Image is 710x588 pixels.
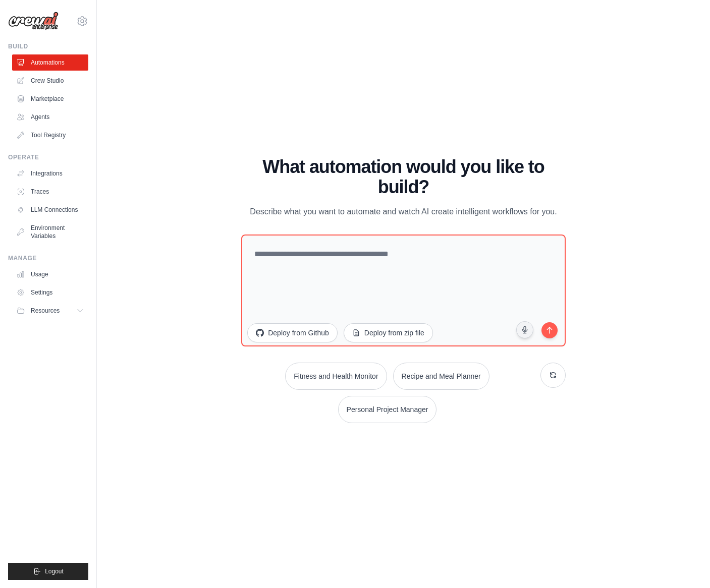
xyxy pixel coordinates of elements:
[12,165,88,182] a: Integrations
[12,202,88,218] a: LLM Connections
[8,153,88,161] div: Operate
[344,323,433,342] button: Deploy from zip file
[8,254,88,262] div: Manage
[12,127,88,143] a: Tool Registry
[12,220,88,244] a: Environment Variables
[393,363,489,390] button: Recipe and Meal Planner
[285,363,387,390] button: Fitness and Health Monitor
[8,12,59,31] img: Logo
[12,266,88,282] a: Usage
[8,563,88,580] button: Logout
[12,54,88,71] a: Automations
[338,396,437,423] button: Personal Project Manager
[12,184,88,200] a: Traces
[247,323,338,342] button: Deploy from Github
[45,567,64,575] span: Logout
[12,73,88,89] a: Crew Studio
[12,91,88,107] a: Marketplace
[241,157,566,197] h1: What automation would you like to build?
[31,307,60,315] span: Resources
[12,109,88,125] a: Agents
[660,540,710,588] iframe: Chat Widget
[12,284,88,301] a: Settings
[8,42,88,50] div: Build
[241,205,566,218] p: Describe what you want to automate and watch AI create intelligent workflows for you.
[12,303,88,319] button: Resources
